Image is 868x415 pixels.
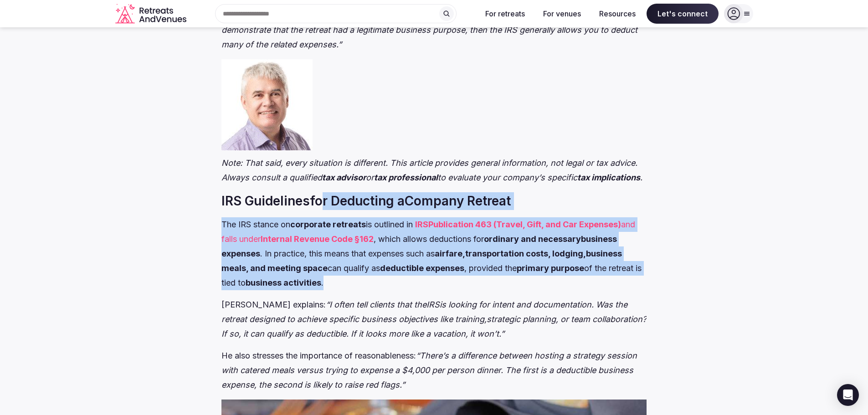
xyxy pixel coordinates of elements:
[115,4,188,24] a: Visit the homepage
[465,249,548,258] strong: transportation costs
[221,8,647,52] p: As , puts it:
[462,249,465,258] strong: ,
[478,4,532,24] button: For retreats
[415,220,428,229] strong: IRS
[428,220,621,229] strong: Publication 463 (Travel, Gift, and Car Expenses)
[221,351,637,389] em: “There’s a difference between hosting a strategy session with catered meals versus trying to expe...
[221,297,647,341] p: [PERSON_NAME] explains:
[221,234,617,258] strong: business expenses
[115,4,188,24] svg: Retreats and Venues company logo
[261,234,374,244] strong: Internal Revenue Code §162
[837,384,859,406] div: Open Intercom Messenger
[221,220,635,244] a: IRSPublication 463 (Travel, Gift, and Car Expenses)and falls underInternal Revenue Code §162
[405,193,511,209] strong: Company Retreat
[577,173,640,182] em: tax implications
[647,4,719,24] span: Let's connect
[221,348,647,392] p: He also stresses the importance of reasonableness:
[246,278,321,287] strong: business activities
[438,173,577,182] em: to evaluate your company’s specific
[290,220,366,229] strong: corporate retreats
[221,300,627,324] em: is looking for intent and documentation. Was the retreat designed to achieve specific business ob...
[221,314,647,338] em: , or team collaboration? If so, it can qualify as deductible. If it looks more like a vacation, i...
[548,249,586,258] strong: , lodging,
[326,300,426,309] em: “I often tell clients that the
[221,158,637,182] em: Note: That said, every situation is different. This article provides general information, not leg...
[322,173,366,182] em: tax advisor
[366,173,374,182] em: or
[221,59,313,150] img: William-Eckhart-CPA-headshot-linkedIn
[484,234,581,244] strong: ordinary and necessary
[221,10,637,49] em: “Think of retreats as business travel, not as a vacation. If you can demonstrate that the retreat...
[246,263,328,273] strong: , and meeting space
[426,300,440,309] em: IRS
[310,193,405,209] strong: for Deducting a
[374,173,438,182] em: tax professional
[517,263,584,273] strong: primary purpose
[536,4,588,24] button: For venues
[435,249,462,258] strong: airfare
[640,173,642,182] em: .
[592,4,643,24] button: Resources
[221,217,647,290] p: The IRS stance on is outlined in , which allows deductions for . In practice, this means that exp...
[221,249,622,273] strong: business meals
[221,193,310,209] strong: IRS Guidelines
[487,314,556,324] em: strategic planning
[380,263,464,273] strong: deductible expenses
